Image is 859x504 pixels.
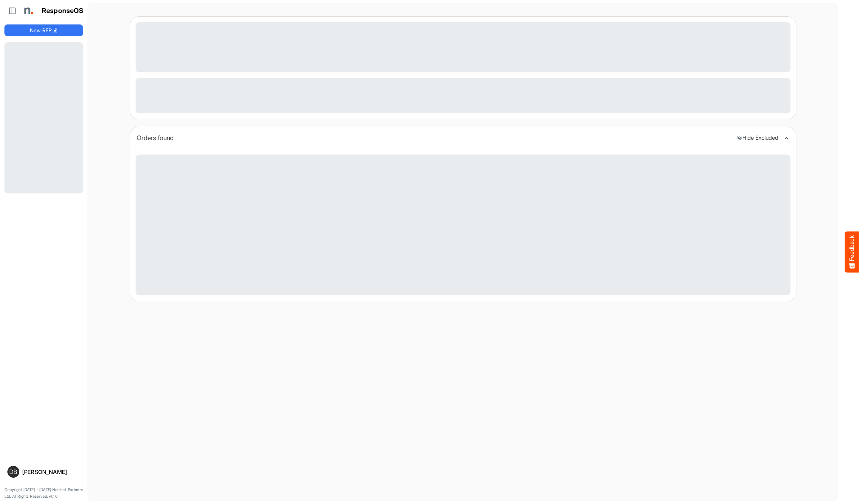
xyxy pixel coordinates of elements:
[737,135,778,141] button: Hide Excluded
[20,3,35,18] img: Northell
[136,22,790,72] div: Loading...
[845,232,859,273] button: Feedback
[136,155,790,295] div: Loading...
[22,469,80,475] div: [PERSON_NAME]
[42,7,84,15] h1: ResponseOS
[137,133,731,143] div: Orders found
[4,42,83,193] div: Loading...
[9,469,17,475] span: DB
[4,24,83,36] button: New RFP
[136,78,790,113] div: Loading...
[4,487,83,500] p: Copyright [DATE] - [DATE] Northell Partners Ltd. All Rights Reserved. v1.1.0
